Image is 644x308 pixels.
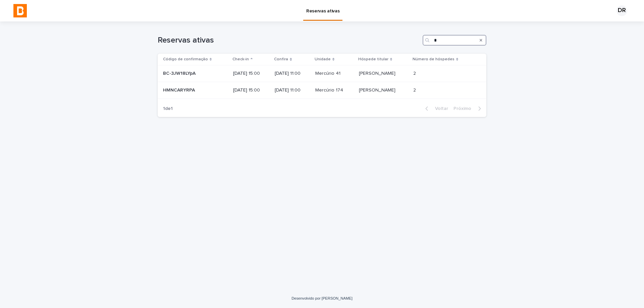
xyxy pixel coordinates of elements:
[453,106,471,111] font: Próximo
[163,106,165,111] font: 1
[423,35,486,46] input: Procurar
[315,57,331,61] font: Unidade
[435,106,448,111] font: Voltar
[163,71,196,76] font: BC-3JW18LYpA
[232,57,249,61] font: Check-in
[359,88,395,93] font: [PERSON_NAME]
[275,71,301,76] font: [DATE] 11:00
[171,106,173,111] font: 1
[420,106,451,112] button: Voltar
[315,88,343,93] font: Mercúrio 174
[233,71,260,76] font: [DATE] 15:00
[13,4,27,17] img: NnDbqpVWR6iGvzpSnmHx
[165,106,171,111] font: de
[163,88,195,93] font: HMNCARYRPA
[618,7,626,13] font: DR
[358,57,388,61] font: Hóspede titular
[233,88,260,93] font: [DATE] 15:00
[413,88,416,93] font: 2
[306,9,339,13] font: Reservas ativas
[158,82,486,99] tr: HMNCARYRPA [DATE] 15:00[DATE] 11:00Mercúrio 174 [PERSON_NAME] 2
[451,106,486,112] button: Próximo
[413,71,416,76] font: 2
[359,71,395,76] font: [PERSON_NAME]
[291,296,353,300] a: Desenvolvido por [PERSON_NAME]
[413,57,454,61] font: Número de hóspedes
[315,71,340,76] font: Mercúrio 41
[275,88,301,93] font: [DATE] 11:00
[163,57,208,61] font: Código de confirmação
[274,57,288,61] font: Confira
[158,65,486,82] tr: BC-3JW18LYpA [DATE] 15:00[DATE] 11:00Mercúrio 41 [PERSON_NAME] 2
[158,36,214,44] font: Reservas ativas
